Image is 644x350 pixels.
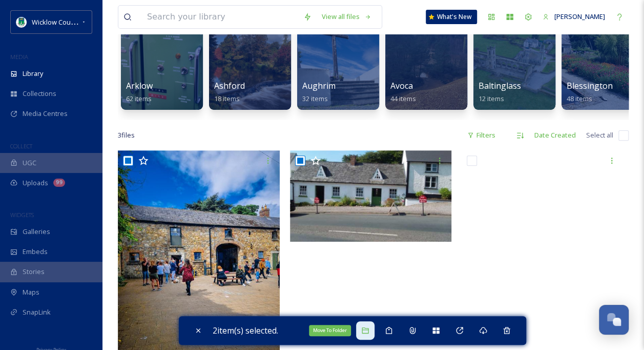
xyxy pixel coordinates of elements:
[302,94,328,103] span: 32 items
[23,69,43,79] span: Library
[23,267,45,277] span: Stories
[317,7,377,27] a: View all files
[567,94,592,103] span: 48 items
[23,158,36,168] span: UGC
[126,94,152,103] span: 62 items
[426,10,477,24] a: What's New
[390,81,416,103] a: Avoca44 items
[142,6,298,28] input: Search your library
[32,17,104,27] span: Wicklow County Council
[23,89,56,99] span: Collections
[10,53,28,61] span: MEDIA
[462,125,501,145] div: Filters
[586,130,613,140] span: Select all
[23,247,48,257] span: Embeds
[302,81,336,103] a: Aughrim32 items
[529,125,581,145] div: Date Created
[302,80,336,91] span: Aughrim
[126,81,153,103] a: Arklow62 items
[567,80,613,91] span: Blessington
[462,150,624,265] img: Wicklow Way Distressed Logo GREEN-01.png
[53,179,65,187] div: 99
[23,307,51,317] span: SnapLink
[479,80,521,91] span: Baltinglass
[214,94,240,103] span: 18 items
[126,80,153,91] span: Arklow
[479,81,521,103] a: Baltinglass12 items
[309,325,351,336] div: Move To Folder
[567,81,613,103] a: Blessington48 items
[390,80,413,91] span: Avoca
[10,211,34,219] span: WIDGETS
[23,178,48,188] span: Uploads
[554,12,605,21] span: [PERSON_NAME]
[390,94,416,103] span: 44 items
[214,80,245,91] span: Ashford
[213,325,278,336] span: 2 item(s) selected.
[118,130,135,140] span: 3 file s
[16,17,27,27] img: download%20(9).png
[290,150,452,242] img: Weavers Cottage Image Clonegal.jpg
[23,287,39,297] span: Maps
[479,94,504,103] span: 12 items
[23,227,50,237] span: Galleries
[10,142,32,150] span: COLLECT
[599,305,629,335] button: Open Chat
[214,81,245,103] a: Ashford18 items
[23,109,68,119] span: Media Centres
[537,7,610,27] a: [PERSON_NAME]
